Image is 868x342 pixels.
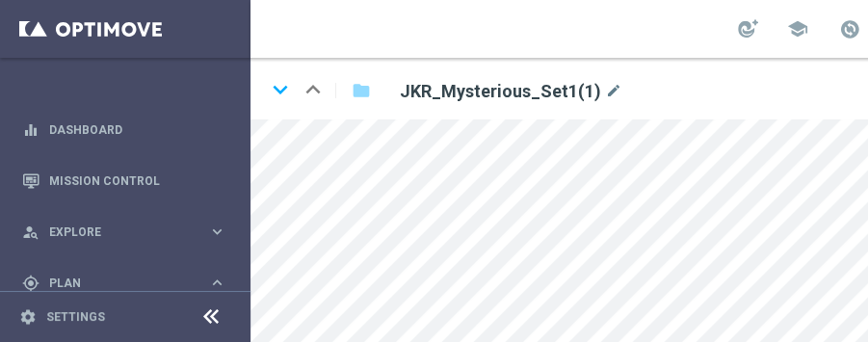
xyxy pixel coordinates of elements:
[22,275,208,292] div: Plan
[49,226,208,238] span: Explore
[19,308,37,326] i: settings
[22,121,39,139] i: equalizer
[22,104,226,155] div: Dashboard
[605,80,622,103] i: mode_edit
[787,18,808,39] span: school
[21,122,227,138] button: equalizer Dashboard
[22,155,226,206] div: Mission Control
[22,275,39,292] i: gps_fixed
[21,276,227,291] button: gps_fixed Plan keyboard_arrow_right
[208,274,226,292] i: keyboard_arrow_right
[400,80,601,103] h2: JKR_Mysterious_Set1(1)
[22,224,39,241] i: person_search
[49,104,226,155] a: Dashboard
[21,173,227,189] button: Mission Control
[46,311,105,323] a: Settings
[352,79,371,102] i: folder
[49,277,208,289] span: Plan
[208,223,226,241] i: keyboard_arrow_right
[21,224,227,240] button: person_search Explore keyboard_arrow_right
[22,224,208,241] div: Explore
[266,75,295,104] i: keyboard_arrow_down
[49,155,226,206] a: Mission Control
[350,75,373,106] button: folder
